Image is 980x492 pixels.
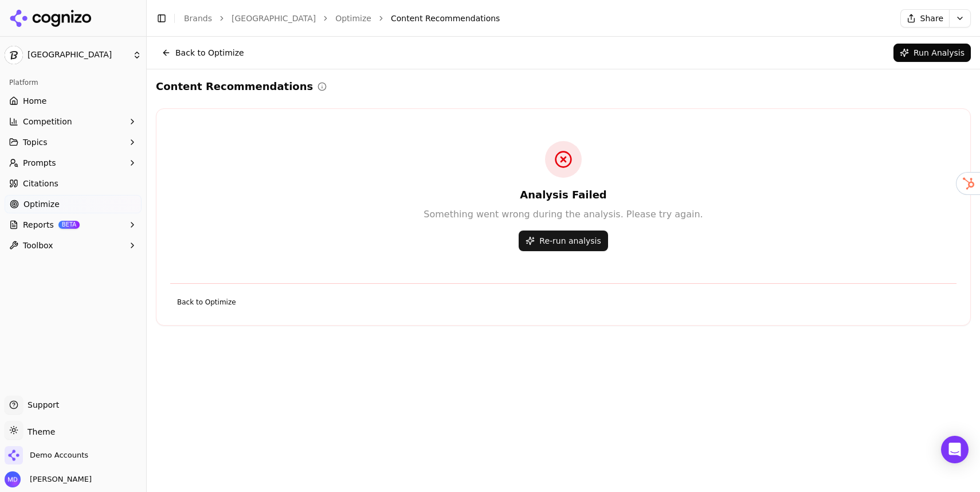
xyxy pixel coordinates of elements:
span: BETA [58,221,80,229]
img: Melissa Dowd [5,471,21,487]
button: Competition [5,112,142,131]
img: Ava Resort Cancun [5,46,23,64]
div: Platform [5,73,142,92]
span: Topics [23,136,48,148]
span: Optimize [23,198,60,210]
div: Open Intercom Messenger [941,436,969,463]
span: Theme [23,427,55,436]
span: Demo Accounts [30,450,88,460]
span: Content Recommendations [391,13,500,24]
button: Prompts [5,154,142,172]
a: Optimize [5,195,142,213]
nav: breadcrumb [184,13,877,24]
a: Optimize [335,13,371,24]
a: Home [5,92,142,110]
span: Home [23,95,46,107]
span: [PERSON_NAME] [25,474,92,485]
span: Support [23,399,59,411]
button: Share [900,9,949,28]
button: Toolbox [5,236,142,255]
button: Topics [5,133,142,151]
span: Competition [23,116,72,127]
span: Citations [23,178,58,189]
a: Brands [184,14,212,23]
a: Back to Optimize [170,293,243,311]
span: [GEOGRAPHIC_DATA] [28,50,128,60]
p: Something went wrong during the analysis. Please try again. [175,208,952,221]
button: Back to Optimize [156,44,250,62]
button: ReportsBETA [5,216,142,234]
span: Toolbox [23,240,53,251]
button: Run Analysis [893,44,971,62]
img: Demo Accounts [5,446,23,464]
a: Citations [5,174,142,193]
button: Open user button [5,471,92,487]
span: Reports [23,219,54,231]
span: Prompts [23,157,56,169]
button: Open organization switcher [5,446,88,464]
a: [GEOGRAPHIC_DATA] [232,13,316,24]
h3: Analysis Failed [175,187,952,203]
button: Re-run analysis [519,231,607,251]
h2: Content Recommendations [156,79,313,95]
